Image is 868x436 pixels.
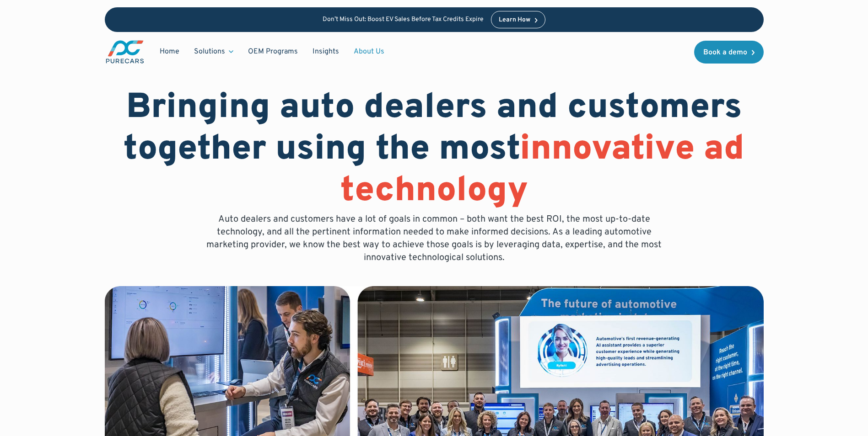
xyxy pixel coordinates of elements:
p: Auto dealers and customers have a lot of goals in common – both want the best ROI, the most up-to... [200,213,669,264]
a: Home [152,43,187,60]
div: Solutions [187,43,241,60]
a: OEM Programs [241,43,305,60]
a: About Us [346,43,392,60]
div: Learn How [499,17,530,23]
a: main [105,39,145,64]
div: Book a demo [703,49,747,56]
img: purecars logo [105,39,145,64]
a: Book a demo [694,41,764,64]
p: Don’t Miss Out: Boost EV Sales Before Tax Credits Expire [323,16,484,24]
a: Insights [305,43,346,60]
div: Solutions [194,47,225,57]
h1: Bringing auto dealers and customers together using the most [105,88,764,213]
span: innovative ad technology [340,128,745,213]
a: Learn How [491,11,545,28]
